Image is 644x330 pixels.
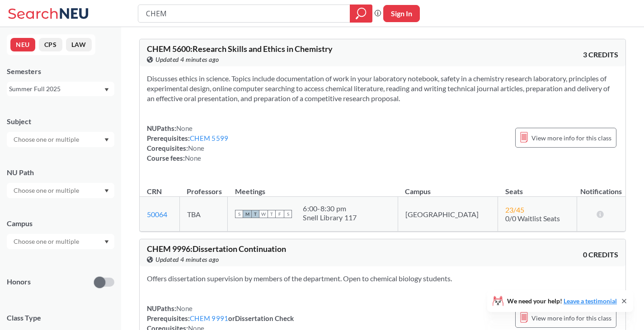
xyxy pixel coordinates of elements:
span: None [176,124,193,132]
button: CPS [39,38,62,51]
span: None [188,144,204,152]
span: M [243,210,251,218]
span: CHEM 9996 : Dissertation Continuation [147,244,286,254]
a: CHEM 5599 [190,134,228,142]
a: Leave a testimonial [564,297,617,305]
input: Class, professor, course number, "phrase" [145,6,343,21]
span: Updated 4 minutes ago [155,55,219,65]
svg: Dropdown arrow [104,240,109,244]
td: TBA [179,197,228,232]
th: Meetings [228,177,398,197]
svg: magnifying glass [356,7,367,20]
span: T [251,210,259,218]
span: T [268,210,276,218]
svg: Dropdown arrow [104,189,109,193]
section: Discusses ethics in science. Topics include documentation of work in your laboratory notebook, sa... [147,74,618,103]
div: Summer Full 2025 [9,84,103,94]
div: magnifying glass [350,5,372,23]
p: Honors [7,277,31,287]
span: None [185,154,201,162]
div: Snell Library 117 [303,213,357,222]
th: Seats [498,177,577,197]
div: Summer Full 2025Dropdown arrow [7,82,114,96]
span: View more info for this class [531,312,611,324]
a: 50064 [147,210,167,218]
span: F [276,210,284,218]
input: Choose one or multiple [9,236,85,247]
span: None [176,304,193,312]
span: View more info for this class [531,132,611,144]
input: Choose one or multiple [9,185,85,196]
span: 3 CREDITS [583,50,618,60]
div: 6:00 - 8:30 pm [303,204,357,213]
div: NU Path [7,167,114,177]
section: Offers dissertation supervision by members of the department. Open to chemical biology students. [147,274,618,284]
div: Subject [7,116,114,126]
span: 0/0 Waitlist Seats [505,214,560,223]
div: Dropdown arrow [7,183,114,198]
span: 0 CREDITS [583,250,618,260]
svg: Dropdown arrow [104,138,109,142]
span: 23 / 45 [505,205,524,214]
div: CRN [147,186,162,196]
td: [GEOGRAPHIC_DATA] [398,197,498,232]
div: Campus [7,218,114,228]
span: S [284,210,292,218]
input: Choose one or multiple [9,134,85,145]
button: LAW [66,38,92,51]
button: Sign In [383,5,420,22]
th: Campus [398,177,498,197]
a: CHEM 9991 [190,314,228,322]
span: CHEM 5600 : Research Skills and Ethics in Chemistry [147,44,333,54]
span: Class Type [7,313,114,323]
div: Dropdown arrow [7,234,114,249]
span: Updated 4 minutes ago [155,255,219,265]
span: W [259,210,268,218]
span: We need your help! [507,298,617,304]
div: Semesters [7,66,114,76]
svg: Dropdown arrow [104,88,109,92]
div: Dropdown arrow [7,132,114,147]
th: Notifications [577,177,626,197]
div: NUPaths: Prerequisites: Corequisites: Course fees: [147,123,228,163]
button: NEU [10,38,35,51]
th: Professors [179,177,228,197]
span: S [235,210,243,218]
